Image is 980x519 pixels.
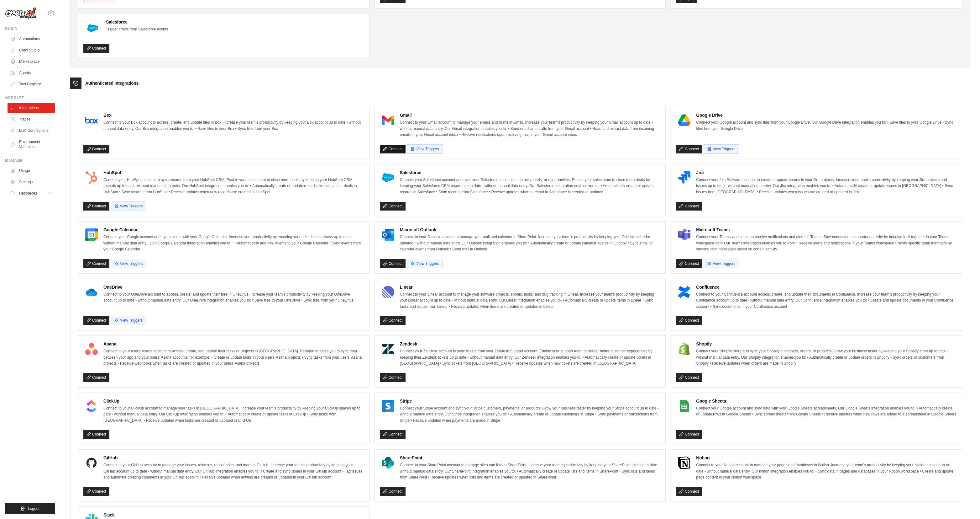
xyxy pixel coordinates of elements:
[103,462,364,481] p: Connect to your GitHub account to manage your issues, releases, repositories, and more in GitHub....
[400,112,661,118] h4: Gmail
[382,457,394,469] img: SharePoint Logo
[83,430,109,439] a: Connect
[8,103,55,113] a: Integrations
[696,455,957,461] h4: Notion
[696,234,957,253] p: Connect your Teams workspace to receive notifications and alerts in Teams. Stay connected to impo...
[382,114,394,126] img: Gmail Logo
[83,373,109,382] a: Connect
[85,343,98,355] img: Asana Logo
[676,316,702,325] a: Connect
[407,144,442,154] button: View Triggers
[400,284,661,290] h4: Linear
[8,34,55,44] a: Automations
[5,26,55,31] div: Build
[696,292,957,310] p: Connect to your Confluence account access, create, and update their documents in Confluence. Incr...
[8,177,55,187] a: Settings
[83,202,109,211] a: Connect
[704,144,739,154] button: View Triggers
[5,7,36,19] img: Logo
[400,348,661,367] p: Connect your Zendesk account to sync tickets from your Zendesk Support account. Enable your suppo...
[8,56,55,67] a: Marketplace
[103,177,364,195] p: Connect your HubSpot account to sync records from your HubSpot CRM. Enable your sales team to clo...
[696,284,957,290] h4: Confluence
[949,489,980,519] div: 채팅 위젯
[380,145,406,153] a: Connect
[83,316,109,325] a: Connect
[678,171,690,184] img: Jira Logo
[103,169,364,176] h4: HubSpot
[106,26,168,33] p: Trigger crews from Salesforce events
[678,457,690,469] img: Notion Logo
[85,21,100,36] img: Salesforce Logo
[400,398,661,404] h4: Stripe
[678,286,690,298] img: Confluence Logo
[696,177,957,195] p: Connect your Jira Software account to create or update issues in your Jira projects. Increase you...
[85,286,98,298] img: OneDrive Logo
[111,259,146,268] button: View Triggers
[400,227,661,233] h4: Microsoft Outlook
[400,455,661,461] h4: SharePoint
[83,44,109,53] a: Connect
[103,398,364,404] h4: ClickUp
[676,373,702,382] a: Connect
[400,292,661,310] p: Connect to your Linear account to manage your software projects, sprints, tasks, and bug tracking...
[696,169,957,176] h4: Jira
[5,158,55,163] div: Manage
[400,341,661,347] h4: Zendesk
[676,430,702,439] a: Connect
[5,503,55,514] button: Logout
[696,405,957,418] p: Connect your Google account and sync data with your Google Sheets spreadsheets. Our Google Sheets...
[106,19,168,25] h4: Salesforce
[676,202,702,211] a: Connect
[676,487,702,496] a: Connect
[382,171,394,184] img: Salesforce Logo
[400,234,661,253] p: Connect to your Outlook account to manage your mail and calendar in SharePoint. Increase your tea...
[678,400,690,412] img: Google Sheets Logo
[85,457,98,469] img: GitHub Logo
[111,316,146,325] button: View Triggers
[103,112,364,118] h4: Box
[83,145,109,153] a: Connect
[382,400,394,412] img: Stripe Logo
[380,430,406,439] a: Connect
[400,177,661,195] p: Connect your Salesforce account and sync your Salesforce accounts, contacts, leads, or opportunit...
[8,126,55,136] a: LLM Connections
[696,398,957,404] h4: Google Sheets
[400,120,661,138] p: Connect to your Gmail account to manage your emails and drafts in Gmail. Increase your team’s pro...
[400,169,661,176] h4: Salesforce
[382,286,394,298] img: Linear Logo
[8,79,55,89] a: Tool Registry
[85,228,98,241] img: Google Calendar Logo
[103,227,364,233] h4: Google Calendar
[380,316,406,325] a: Connect
[19,191,37,196] span: Resources
[85,114,98,126] img: Box Logo
[704,259,739,268] button: View Triggers
[696,112,957,118] h4: Google Drive
[103,405,364,424] p: Connect to your ClickUp account to manage your tasks in [GEOGRAPHIC_DATA]. Increase your team’s p...
[696,120,957,132] p: Connect your Google account and sync files from your Google Drive. Our Google Drive integration e...
[83,487,109,496] a: Connect
[85,80,139,86] h3: Authenticated Integrations
[407,259,442,268] button: View Triggers
[678,228,690,241] img: Microsoft Teams Logo
[5,95,55,100] div: Operate
[380,202,406,211] a: Connect
[380,487,406,496] a: Connect
[8,137,55,152] a: Environment Variables
[696,227,957,233] h4: Microsoft Teams
[676,259,702,268] a: Connect
[8,68,55,78] a: Agents
[111,201,146,211] button: View Triggers
[8,45,55,55] a: Crew Studio
[85,400,98,412] img: ClickUp Logo
[103,284,364,290] h4: OneDrive
[8,188,55,198] button: Resources
[678,114,690,126] img: Google Drive Logo
[8,166,55,176] a: Usage
[382,228,394,241] img: Microsoft Outlook Logo
[103,348,364,367] p: Connect to your users’ Asana account to access, create, and update their tasks or projects in [GE...
[678,343,690,355] img: Shopify Logo
[103,512,364,518] h4: Slack
[696,462,957,481] p: Connect to your Notion account to manage your pages and databases in Notion. Increase your team’s...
